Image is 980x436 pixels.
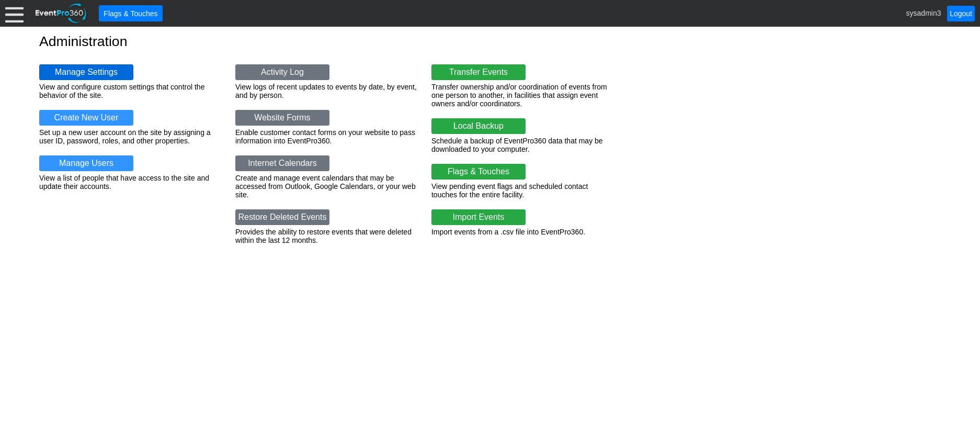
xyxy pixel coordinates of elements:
[431,137,614,153] div: Schedule a backup of EventPro360 data that may be downloaded to your computer.
[235,110,329,126] a: Website Forms
[5,4,24,23] div: Menu: Click or 'Crtl+M' to toggle menu open/close
[431,228,614,236] div: Import events from a .csv file into EventPro360.
[34,2,88,25] img: EventPro360
[235,155,329,171] a: Internet Calendars
[39,110,133,126] a: Create New User
[235,128,418,145] div: Enable customer contact forms on your website to pass information into EventPro360.
[431,64,526,80] a: Transfer Events
[235,174,418,199] div: Create and manage event calendars that may be accessed from Outlook, Google Calendars, or your we...
[101,8,159,19] span: Flags & Touches
[39,155,133,171] a: Manage Users
[39,64,133,80] a: Manage Settings
[235,64,329,80] a: Activity Log
[431,182,614,199] div: View pending event flags and scheduled contact touches for the entire facility.
[431,209,526,225] a: Import Events
[39,128,222,145] div: Set up a new user account on the site by assigning a user ID, password, roles, and other properties.
[431,164,526,180] a: Flags & Touches
[39,83,222,99] div: View and configure custom settings that control the behavior of the site.
[39,35,941,49] h1: Administration
[235,228,418,244] div: Provides the ability to restore events that were deleted within the last 12 months.
[39,174,222,191] div: View a list of people that have access to the site and update their accounts.
[235,83,418,99] div: View logs of recent updates to events by date, by event, and by person.
[431,83,614,108] div: Transfer ownership and/or coordination of events from one person to another, in facilities that a...
[431,118,526,134] a: Local Backup
[235,209,329,225] a: Restore Deleted Events
[906,8,941,17] span: sysadmin3
[947,6,975,21] a: Logout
